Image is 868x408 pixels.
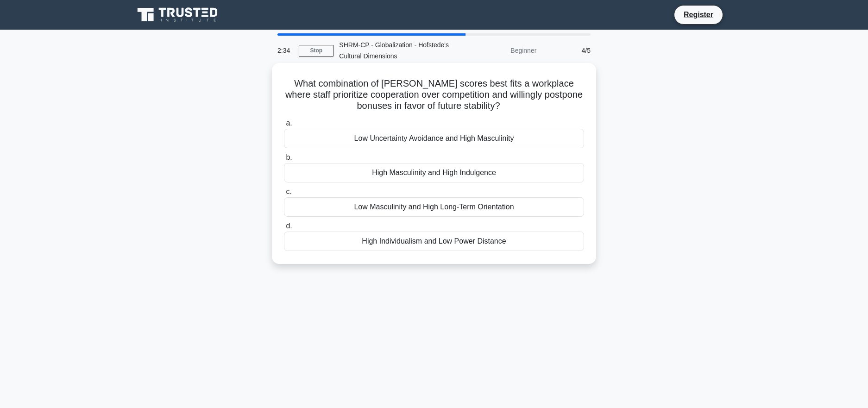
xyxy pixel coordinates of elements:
[272,41,299,60] div: 2:34
[299,45,333,56] a: Stop
[284,163,584,182] div: High Masculinity and High Indulgence
[286,119,292,127] span: a.
[283,78,585,112] h5: What combination of [PERSON_NAME] scores best fits a workplace where staff prioritize cooperation...
[542,41,596,60] div: 4/5
[333,36,461,65] div: SHRM-CP - Globalization - Hofstede's Cultural Dimensions
[286,188,291,195] span: c.
[284,197,584,217] div: Low Masculinity and High Long-Term Orientation
[286,153,292,161] span: b.
[461,41,542,60] div: Beginner
[284,232,584,251] div: High Individualism and Low Power Distance
[678,9,719,20] a: Register
[284,129,584,148] div: Low Uncertainty Avoidance and High Masculinity
[286,222,292,230] span: d.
